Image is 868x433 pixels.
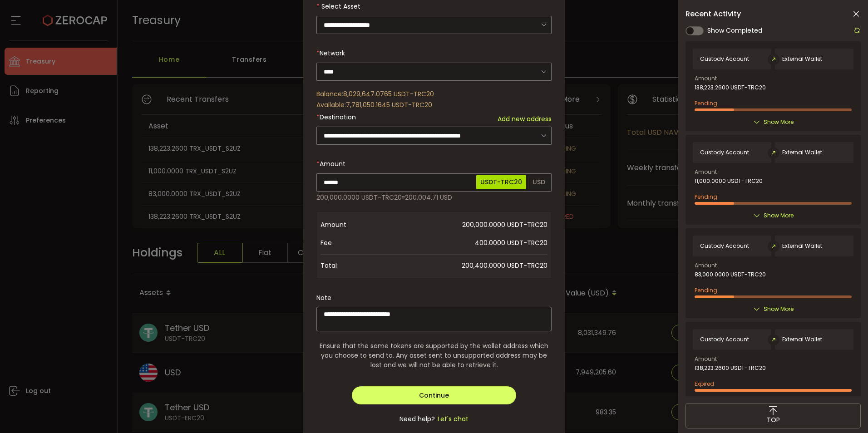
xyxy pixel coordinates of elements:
[764,305,794,314] span: Show More
[700,149,749,156] span: Custody Account
[707,26,762,35] span: Show Completed
[782,149,822,156] span: External Wallet
[695,193,717,201] span: Pending
[782,56,822,62] span: External Wallet
[695,178,763,184] span: 11,000.0000 USDT-TRC20
[764,211,794,220] span: Show More
[700,336,749,343] span: Custody Account
[393,234,547,252] span: 400.0000 USDT-TRC20
[498,114,552,124] span: Add new address
[316,100,346,109] span: Available:
[695,380,714,388] span: Expired
[402,193,405,202] span: ≈
[823,389,868,433] iframe: Chat Widget
[695,76,717,81] span: Amount
[321,216,393,234] span: Amount
[700,56,749,62] span: Custody Account
[320,159,345,168] span: Amount
[695,169,717,175] span: Amount
[316,341,552,370] span: Ensure that the same tokens are supported by the wallet address which you choose to send to. Any ...
[695,84,766,91] span: 138,223.2600 USDT-TRC20
[321,256,393,275] span: Total
[405,193,452,202] span: 200,004.71 USD
[320,113,356,122] span: Destination
[393,256,547,275] span: 200,400.0000 USDT-TRC20
[343,89,434,98] span: 8,029,647.0765 USDT-TRC20
[316,193,402,202] span: 200,000.0000 USDT-TRC20
[700,243,749,249] span: Custody Account
[399,414,435,424] span: Need help?
[695,286,717,294] span: Pending
[695,356,717,362] span: Amount
[695,263,717,268] span: Amount
[764,118,794,127] span: Show More
[321,234,393,252] span: Fee
[393,216,547,234] span: 200,000.0000 USDT-TRC20
[316,89,343,98] span: Balance:
[346,100,432,109] span: 7,781,050.1645 USDT-TRC20
[435,414,469,424] span: Let's chat
[782,243,822,249] span: External Wallet
[695,99,717,107] span: Pending
[476,175,526,189] span: USDT-TRC20
[528,175,549,189] span: USD
[695,365,766,371] span: 138,223.2600 USDT-TRC20
[695,271,766,278] span: 83,000.0000 USDT-TRC20
[316,293,331,302] label: Note
[419,391,449,400] span: Continue
[767,415,780,425] span: TOP
[782,336,822,343] span: External Wallet
[352,386,517,404] button: Continue
[686,10,741,18] span: Recent Activity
